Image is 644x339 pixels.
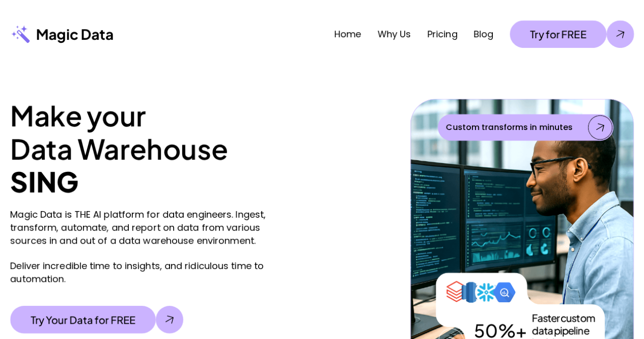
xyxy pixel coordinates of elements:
[10,208,271,285] p: Magic Data is THE AI platform for data engineers. Ingest, transform, automate, and report on data...
[473,28,493,40] a: Blog
[530,28,586,40] p: Try for FREE
[10,164,78,199] strong: SING
[36,25,114,43] p: Magic Data
[10,306,183,333] a: Try Your Data for FREE
[446,121,573,134] p: Custom transforms in minutes
[510,20,634,48] a: Try for FREE
[10,99,404,165] h1: Make your Data Warehouse
[31,314,135,326] p: Try Your Data for FREE
[334,28,361,40] a: Home
[377,28,411,40] a: Why Us
[427,28,457,40] a: Pricing
[321,267,395,301] p: Finally achieve incredible time to insights
[438,114,613,141] a: Custom transforms in minutes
